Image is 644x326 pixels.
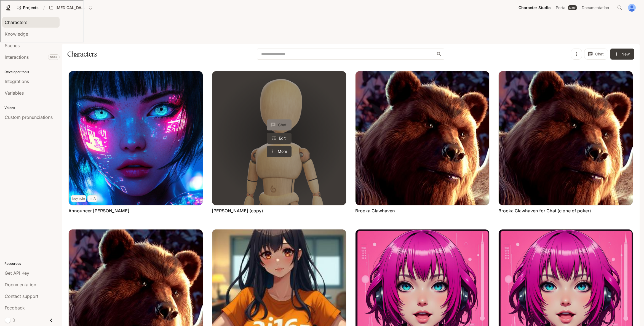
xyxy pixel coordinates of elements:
span: Projects [23,6,39,10]
div: New [568,5,577,10]
button: Chat with Blake Wilder (copy) [267,119,292,130]
img: Brooka Clawhaven [356,71,490,205]
img: Brooka Clawhaven for Chat (clone of poker) [499,71,633,205]
h1: Characters [67,49,97,60]
a: PortalNew [554,2,579,13]
span: Portal [556,4,566,11]
button: Chat [584,49,608,60]
a: Go to projects [14,2,41,13]
button: Open workspace menu [47,2,95,13]
span: Character Studio [519,4,551,11]
a: Announcer [PERSON_NAME] [68,208,129,214]
div: / [41,5,47,11]
img: User avatar [628,4,636,12]
a: Edit Blake Wilder (copy) [267,133,292,144]
a: Character Studio [516,2,553,13]
button: User avatar [626,2,637,13]
button: More actions [267,146,292,157]
a: Brooka Clawhaven [355,208,395,214]
a: [PERSON_NAME] (copy) [212,208,263,214]
a: Brooka Clawhaven for Chat (clone of poker) [498,208,591,214]
span: Documentation [582,4,609,11]
p: [MEDICAL_DATA] [55,6,86,10]
a: Blake Wilder (copy) [212,71,346,205]
button: Open Command Menu [614,2,625,13]
button: New [610,49,634,60]
a: Documentation [579,2,613,13]
img: Announcer Emma [69,71,203,205]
